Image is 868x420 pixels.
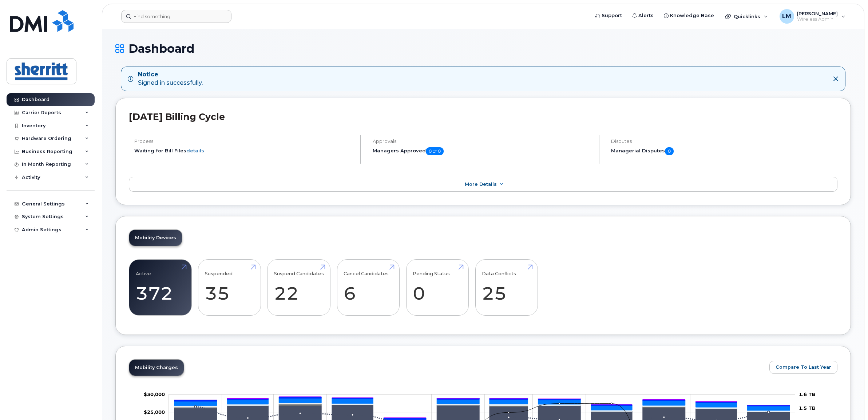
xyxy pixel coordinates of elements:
[129,360,184,376] a: Mobility Charges
[769,361,837,374] button: Compare To Last Year
[186,148,204,153] a: details
[426,147,444,155] span: 0 of 0
[129,230,182,246] a: Mobility Devices
[144,409,165,415] g: $0
[373,147,592,155] h5: Managers Approved
[799,391,816,397] tspan: 1.6 TB
[115,42,851,55] h1: Dashboard
[776,364,831,371] span: Compare To Last Year
[665,147,674,155] span: 0
[413,264,462,312] a: Pending Status 0
[482,264,531,312] a: Data Conflicts 25
[136,264,185,312] a: Active 372
[373,139,592,144] h4: Approvals
[134,139,354,144] h4: Process
[799,405,816,411] tspan: 1.5 TB
[138,71,203,87] div: Signed in successfully.
[144,409,165,415] tspan: $25,000
[611,139,837,144] h4: Disputes
[129,111,837,122] h2: [DATE] Billing Cycle
[344,264,393,312] a: Cancel Candidates 6
[138,71,203,79] strong: Notice
[134,147,354,154] li: Waiting for Bill Files
[274,264,324,312] a: Suspend Candidates 22
[144,391,165,397] tspan: $30,000
[611,147,837,155] h5: Managerial Disputes
[465,181,497,187] span: More Details
[205,264,254,312] a: Suspended 35
[144,391,165,397] g: $0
